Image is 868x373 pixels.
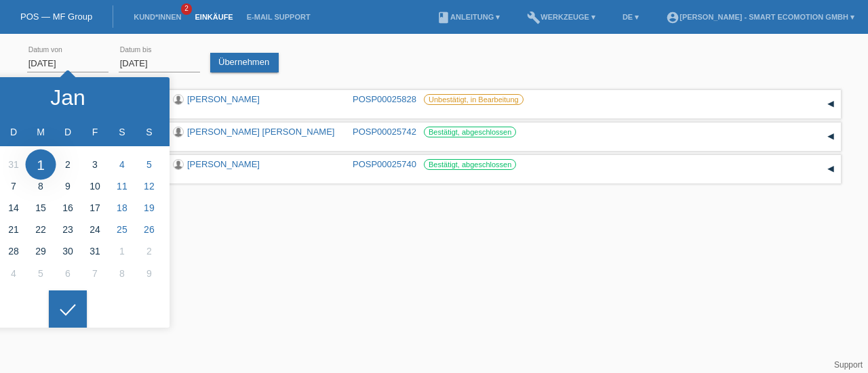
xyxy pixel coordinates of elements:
[424,159,516,170] label: Bestätigt, abgeschlossen
[210,53,279,72] a: Übernehmen
[424,127,516,137] label: Bestätigt, abgeschlossen
[666,11,679,24] i: account_circle
[127,13,188,21] a: Kund*innen
[616,13,646,21] a: DE ▾
[50,87,85,108] div: Jan
[187,94,260,104] a: [PERSON_NAME]
[187,159,260,169] a: [PERSON_NAME]
[353,159,416,169] a: POSP00025740
[821,94,841,114] div: auf-/zuklappen
[437,11,450,24] i: book
[181,3,192,15] span: 2
[821,127,841,147] div: auf-/zuklappen
[430,13,507,21] a: bookAnleitung ▾
[659,13,861,21] a: account_circle[PERSON_NAME] - Smart Ecomotion GmbH ▾
[353,94,416,104] a: POSP00025828
[240,13,317,21] a: E-Mail Support
[188,13,239,21] a: Einkäufe
[187,127,334,137] a: [PERSON_NAME] [PERSON_NAME]
[834,360,863,370] a: Support
[821,159,841,179] div: auf-/zuklappen
[20,12,92,22] a: POS — MF Group
[353,127,416,137] a: POSP00025742
[527,11,540,24] i: build
[424,94,524,105] label: Unbestätigt, in Bearbeitung
[520,13,602,21] a: buildWerkzeuge ▾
